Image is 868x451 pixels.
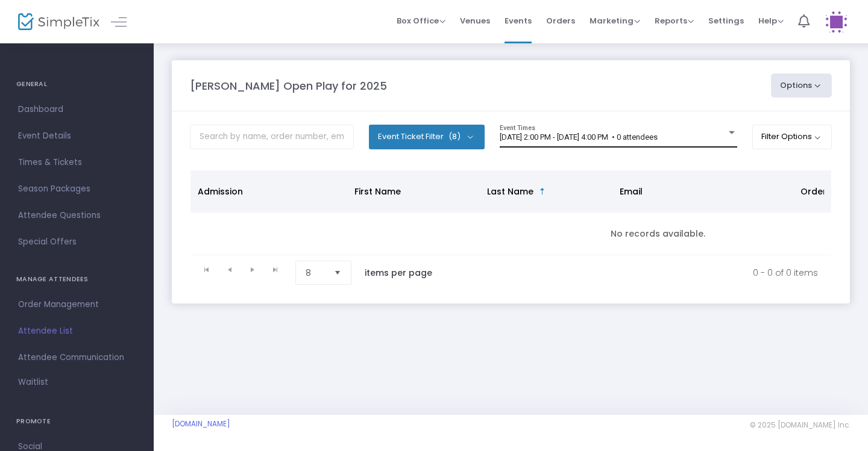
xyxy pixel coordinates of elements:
span: Sortable [538,187,547,196]
span: Last Name [487,185,533,198]
h4: MANAGE ATTENDEES [16,267,137,291]
a: [DOMAIN_NAME] [172,419,230,429]
span: (8) [448,132,461,142]
input: Search by name, order number, email, ip address [190,125,354,149]
span: Events [505,5,532,36]
span: Times & Tickets [18,155,136,170]
span: Settings [708,5,744,36]
span: Special Offers [18,234,136,250]
span: Dashboard [18,102,136,117]
span: Marketing [590,15,640,26]
span: © 2025 [DOMAIN_NAME] Inc. [750,420,850,430]
h4: GENERAL [16,72,137,96]
button: Filter Options [752,125,832,149]
kendo-pager-info: 0 - 0 of 0 items [458,261,818,285]
span: Order ID [800,185,837,198]
button: Event Ticket Filter(8) [369,125,485,149]
span: Attendee List [18,323,136,339]
span: Reports [655,15,694,26]
label: items per page [365,267,432,279]
span: 8 [306,267,324,279]
span: Email [620,185,643,198]
m-panel-title: [PERSON_NAME] Open Play for 2025 [190,78,387,94]
span: Help [758,15,784,26]
span: Order Management [18,297,136,313]
span: Admission [198,185,243,198]
button: Options [771,73,832,98]
span: [DATE] 2:00 PM - [DATE] 4:00 PM • 0 attendees [500,132,658,142]
div: Data table [190,170,831,255]
span: Season Packages [18,181,136,197]
button: Select [329,261,346,284]
span: Venues [460,5,490,36]
span: Waitlist [18,376,48,388]
span: First Name [354,185,401,198]
span: Event Details [18,128,136,144]
span: Attendee Communication [18,350,136,365]
span: Attendee Questions [18,208,136,223]
h4: PROMOTE [16,409,137,434]
span: Box Office [397,15,445,26]
span: Orders [546,5,575,36]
